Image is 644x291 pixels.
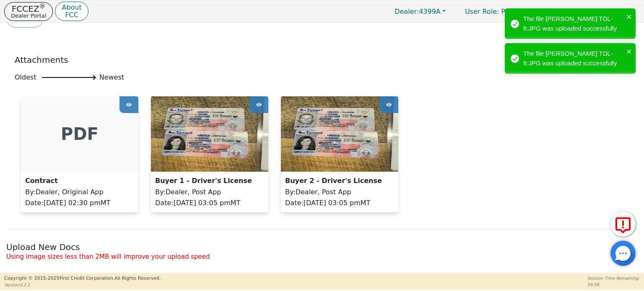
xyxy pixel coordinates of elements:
[6,242,638,252] h2: Upload New Docs
[155,198,264,208] p: Date : [DATE] 03:05 pm MT
[4,275,161,282] p: Copyright © 2015- 2025 First Credit Corporation.
[25,187,134,197] p: By : Dealer, Original App
[626,46,632,56] button: close
[386,5,454,18] button: Dealer:4399A
[55,2,88,21] button: AboutFCC
[281,96,398,172] img: awsKey_43004_b_drivers_license_22fee142-1cb6-49c1-ba9d-9d4f08ca24b2_1756501531880
[15,72,36,82] span: Oldest
[25,198,134,208] p: Date : [DATE] 02:30 pm MT
[626,12,632,21] button: close
[99,72,124,82] span: Newest
[285,198,394,208] p: Date : [DATE] 03:05 pm MT
[21,96,138,172] div: pdf
[155,176,264,186] p: Buyer 1 - Driver's License
[457,3,535,20] a: User Role: Primary
[151,96,268,172] img: awsKey_43004_a_drivers_license_33c0f8e0-abb1-4740-8fce-6db9ff40e24e_1756501529865
[285,176,394,186] p: Buyer 2 - Driver's License
[587,281,640,288] p: 56:56
[114,276,161,281] span: All Rights Reserved.
[610,211,636,237] button: Report Error to FCC
[62,12,81,18] p: FCC
[155,187,264,197] p: By : Dealer, Post App
[395,8,419,15] span: Dealer:
[11,13,46,18] p: Dealer Portal
[4,282,161,288] p: Version 3.2.1
[523,49,624,68] div: The file [PERSON_NAME] TDL-fr.JPG was uploaded successfully
[15,55,629,65] h2: Attachments
[523,14,624,33] div: The file [PERSON_NAME] TDL-fr.JPG was uploaded successfully
[457,3,535,20] p: Primary
[11,5,46,13] p: FCCEZ
[587,275,640,281] p: Session Time Remaining:
[39,3,46,10] sup: ®
[6,252,638,262] p: Using image sizes less than 2MB will improve your upload speed
[395,8,441,15] span: 4399A
[25,176,134,186] p: Contract
[62,4,81,11] p: About
[285,187,394,197] p: By : Dealer, Post App
[4,2,53,21] button: FCCEZ®Dealer Portal
[538,5,640,18] button: 4399A:[PERSON_NAME]
[465,8,499,15] span: User Role :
